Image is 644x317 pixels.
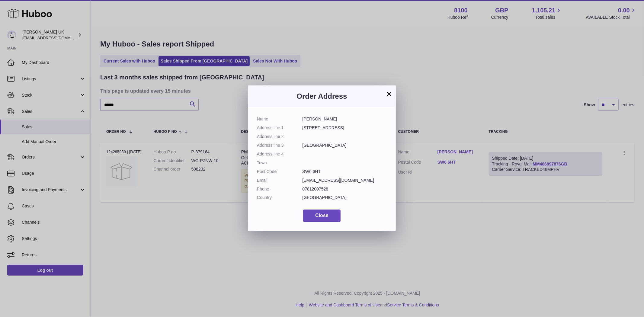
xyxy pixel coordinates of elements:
dt: Address line 2 [257,134,303,139]
button: × [386,90,393,98]
dt: Name [257,116,303,122]
dt: Post Code [257,169,303,175]
dt: Town [257,160,303,166]
dt: Address line 1 [257,125,303,131]
h3: Order Address [257,91,387,101]
button: Close [303,210,341,222]
dd: 07812007528 [303,186,387,192]
dd: ‎ [303,134,387,139]
dd: [PERSON_NAME] [303,116,387,122]
dd: [EMAIL_ADDRESS][DOMAIN_NAME] [303,178,387,183]
dd: [STREET_ADDRESS] [303,125,387,131]
dt: Phone [257,186,303,192]
dt: Email [257,178,303,183]
dt: Address line 3 [257,142,303,148]
span: Close [315,213,328,218]
dd: SW6 6HT [303,169,387,175]
dt: Address line 4 [257,151,303,157]
dd: [GEOGRAPHIC_DATA] [303,142,387,148]
dd: [GEOGRAPHIC_DATA] [303,195,387,200]
dt: Country [257,195,303,200]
